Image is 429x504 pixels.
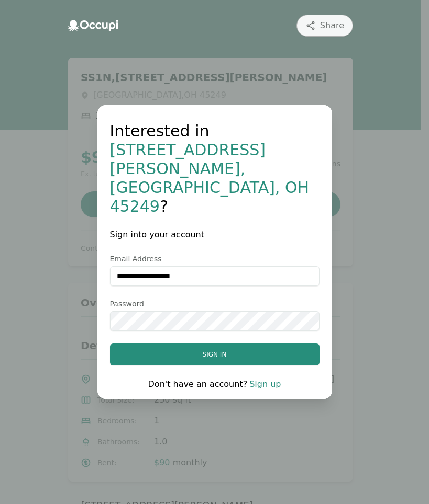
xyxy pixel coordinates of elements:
span: Don't have an account? [148,379,248,389]
label: Email Address [110,254,320,264]
a: Sign up [249,379,281,389]
h2: Sign into your account [110,228,320,241]
span: [STREET_ADDRESS][PERSON_NAME] , [GEOGRAPHIC_DATA] , OH 45249 [110,141,310,215]
h1: Interested in ? [110,122,320,216]
button: Sign in [110,343,320,365]
label: Password [110,299,320,309]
